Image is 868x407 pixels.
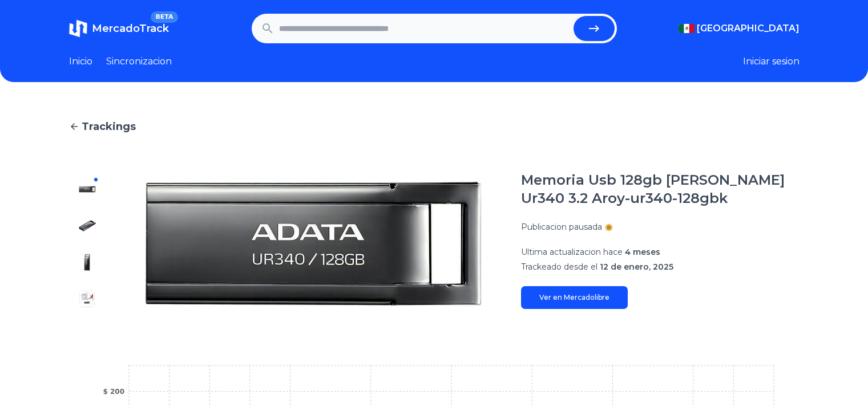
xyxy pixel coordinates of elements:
[78,253,96,271] img: Memoria Usb 128gb Adata Aroy Ur340 3.2 Aroy-ur340-128gbk
[625,247,660,257] span: 4 meses
[128,171,498,317] img: Memoria Usb 128gb Adata Aroy Ur340 3.2 Aroy-ur340-128gbk
[521,171,800,207] h1: Memoria Usb 128gb [PERSON_NAME] Ur340 3.2 Aroy-ur340-128gbk
[78,217,96,235] img: Memoria Usb 128gb Adata Aroy Ur340 3.2 Aroy-ur340-128gbk
[82,119,136,135] span: Trackings
[743,55,800,68] button: Iniciar sesion
[69,19,169,38] a: MercadoTrackBETA
[78,180,96,198] img: Memoria Usb 128gb Adata Aroy Ur340 3.2 Aroy-ur340-128gbk
[600,262,673,272] span: 12 de enero, 2025
[78,290,96,308] img: Memoria Usb 128gb Adata Aroy Ur340 3.2 Aroy-ur340-128gbk
[521,286,628,309] a: Ver en Mercadolibre
[679,24,695,33] img: Mexico
[92,22,169,35] span: MercadoTrack
[679,22,800,35] button: [GEOGRAPHIC_DATA]
[106,55,172,68] a: Sincronizacion
[69,119,800,135] a: Trackings
[151,11,177,23] span: BETA
[521,262,597,272] span: Trackeado desde el
[69,55,92,68] a: Inicio
[521,221,602,233] p: Publicacion pausada
[521,247,623,257] span: Ultima actualizacion hace
[697,22,800,35] span: [GEOGRAPHIC_DATA]
[103,388,124,396] tspan: $ 200
[69,19,87,38] img: MercadoTrack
